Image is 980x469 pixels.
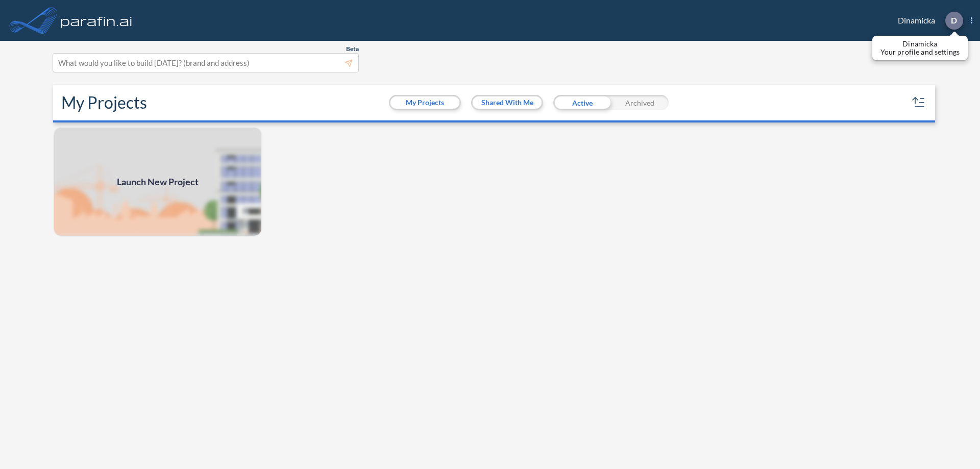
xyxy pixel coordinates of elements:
[883,12,972,30] div: Dinamicka
[117,175,199,189] span: Launch New Project
[911,94,927,111] button: sort
[59,10,134,31] img: logo
[390,96,459,109] button: My Projects
[346,45,359,53] span: Beta
[553,95,611,110] div: Active
[473,96,542,109] button: Shared With Me
[53,127,262,237] img: add
[951,16,957,25] p: D
[880,48,960,56] p: Your profile and settings
[61,93,147,112] h2: My Projects
[611,95,669,110] div: Archived
[880,40,960,48] p: Dinamicka
[53,127,262,237] a: Launch New Project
